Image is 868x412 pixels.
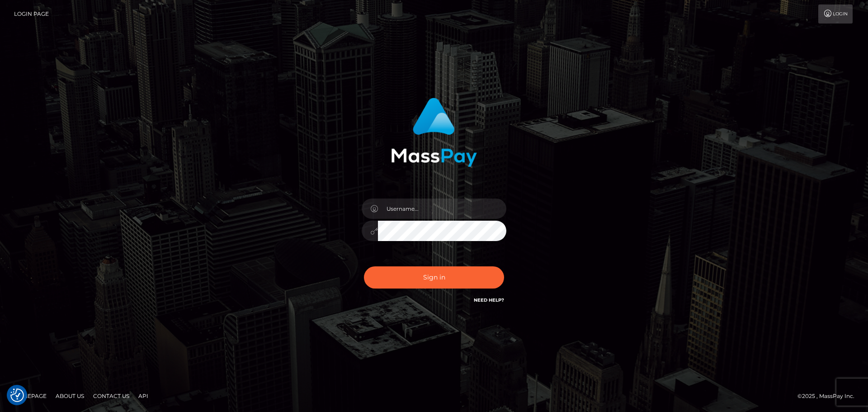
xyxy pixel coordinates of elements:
[797,391,861,401] div: © 2025 , MassPay Inc.
[52,389,88,403] a: About Us
[378,199,506,219] input: Username...
[90,389,133,403] a: Contact Us
[10,388,24,402] img: Revisit consent button
[818,5,853,24] a: Login
[14,5,49,24] a: Login Page
[364,266,504,289] button: Sign in
[474,297,504,303] a: Need Help?
[135,389,152,403] a: API
[391,98,477,167] img: MassPay Login
[10,388,24,402] button: Consent Preferences
[10,389,50,403] a: Homepage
